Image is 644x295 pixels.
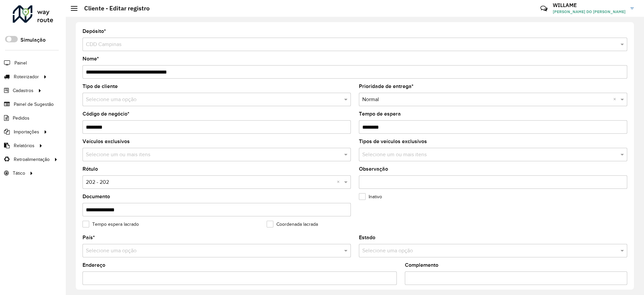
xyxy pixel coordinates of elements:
[14,142,35,149] span: Relatórios
[613,95,619,103] span: Clear all
[359,193,382,200] label: Inativo
[553,2,626,8] h3: WILLAME
[13,115,30,122] span: Pedidos
[359,137,427,145] label: Tipos de veículos exclusivos
[553,9,626,15] span: [PERSON_NAME] DO [PERSON_NAME]
[14,59,27,67] span: Painel
[83,55,99,63] label: Nome
[359,110,401,118] label: Tempo de espera
[359,165,388,173] label: Observação
[14,73,39,80] span: Roteirizador
[83,165,98,173] label: Rótulo
[267,221,318,228] label: Coordenada lacrada
[359,234,375,242] label: Estado
[83,261,105,269] label: Endereço
[337,178,342,186] span: Clear all
[14,156,50,163] span: Retroalimentação
[14,128,39,135] span: Importações
[83,137,130,145] label: Veículos exclusivos
[359,82,414,90] label: Prioridade de entrega
[83,234,95,242] label: País
[13,170,25,177] span: Tático
[77,5,150,12] h2: Cliente - Editar registro
[83,27,106,35] label: Depósito
[83,110,129,118] label: Código de negócio
[405,261,438,269] label: Complemento
[83,82,118,90] label: Tipo de cliente
[20,36,46,44] label: Simulação
[13,87,34,94] span: Cadastros
[14,101,54,108] span: Painel de Sugestão
[83,193,110,201] label: Documento
[83,221,139,228] label: Tempo espera lacrado
[537,1,551,16] a: Contato Rápido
